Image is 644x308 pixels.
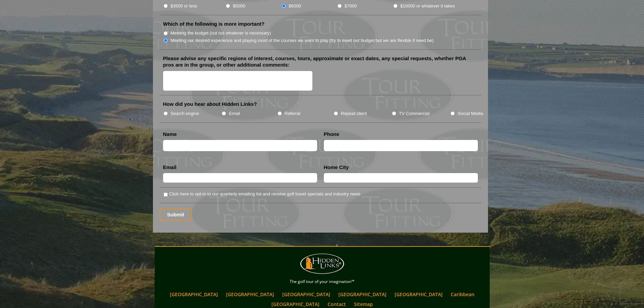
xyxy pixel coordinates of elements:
label: $5000 [233,3,245,9]
p: The golf tour of your imagination™ [156,278,488,285]
label: Meeting the budget (cut out whatever is necessary) [171,30,271,37]
a: [GEOGRAPHIC_DATA] [166,289,221,299]
a: [GEOGRAPHIC_DATA] [279,289,334,299]
label: How did you hear about Hidden Links? [163,101,257,108]
label: Social Media [458,110,483,117]
label: Email [229,110,240,117]
label: $7000 [345,3,357,9]
label: TV Commercial [399,110,429,117]
label: Home City [324,164,349,171]
label: Repeat client [341,110,367,117]
label: Referral [285,110,301,117]
label: Search engine [171,110,199,117]
a: [GEOGRAPHIC_DATA] [335,289,390,299]
a: [GEOGRAPHIC_DATA] [223,289,277,299]
label: Phone [324,131,339,138]
input: Submit [160,209,192,220]
label: Which of the following is more important? [163,21,265,27]
label: Name [163,131,177,138]
label: $3500 or less [171,3,197,9]
label: Click here to opt-in to our quarterly emailing list and receive golf travel specials and industry... [169,191,360,197]
a: Caribbean [447,289,478,299]
label: Meeting our desired experience and playing most of the courses we want to play (try to meet our b... [171,37,434,44]
label: Email [163,164,177,171]
label: Please advise any specific regions of interest, courses, tours, approximate or exact dates, any s... [163,55,478,68]
a: [GEOGRAPHIC_DATA] [391,289,446,299]
label: $10000 or whatever it takes [400,3,455,9]
label: $6000 [289,3,301,9]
